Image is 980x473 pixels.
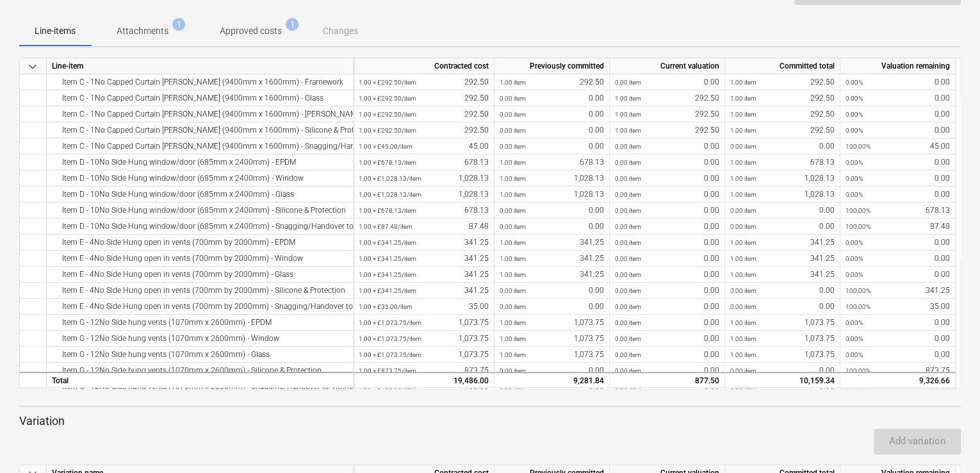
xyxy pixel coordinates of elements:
small: 0.00 item [730,223,756,230]
small: 1.00 item [500,319,526,326]
small: 1.00 item [500,191,526,198]
div: 1,073.75 [359,315,489,331]
small: 0.00 item [615,255,641,262]
small: 0.00% [845,79,863,86]
small: 0.00 item [500,127,526,134]
div: 0.00 [500,219,604,235]
div: 0.00 [845,347,950,363]
small: 1.00 × £873.75 / item [359,367,416,374]
div: 292.50 [359,90,489,106]
div: 1,073.75 [730,347,835,363]
div: Item C - 1No Capped Curtain [PERSON_NAME] (9400mm x 1600mm) - Glass [52,90,348,106]
div: 0.00 [615,154,719,170]
small: 1.00 item [730,159,756,166]
small: 1.00 × £292.50 / item [359,79,416,86]
small: 0.00 item [615,159,641,166]
small: 0.00% [845,159,863,166]
div: 292.50 [730,106,835,122]
div: 0.00 [500,283,604,299]
div: Item C - 1No Capped Curtain [PERSON_NAME] (9400mm x 1600mm) - Snagging/Handover to Vitrine Glazin... [52,138,348,154]
small: 0.00 item [615,79,641,86]
div: 45.00 [845,138,950,154]
small: 1.00 × £341.25 / item [359,287,416,294]
div: 292.50 [730,74,835,90]
div: 292.50 [500,74,604,90]
small: 0.00 item [615,191,641,198]
div: 292.50 [359,74,489,90]
div: Item G - 12No Side hung vents (1070mm x 2600mm) - EPDM [52,315,348,331]
div: 35.00 [359,299,489,315]
div: 0.00 [615,235,719,251]
small: 1.00 × £45.00 / item [359,143,412,150]
small: 0.00 item [500,303,526,310]
div: 0.00 [845,74,950,90]
div: 0.00 [615,299,719,315]
div: 1,073.75 [359,331,489,347]
small: 1.00 × £678.13 / item [359,159,416,166]
small: 0.00 item [730,303,756,310]
small: 0.00% [845,239,863,246]
small: 0.00 item [500,367,526,374]
small: 1.00 × £1,073.75 / item [359,319,421,326]
small: 0.00 item [730,207,756,214]
div: 1,073.75 [500,347,604,363]
div: 0.00 [615,219,719,235]
div: Item E - 4No Side Hung open in vents (700mm by 2000mm) - EPDM [52,235,348,251]
div: 341.25 [730,251,835,267]
div: 341.25 [500,235,604,251]
div: Current valuation [610,58,725,74]
small: 1.00 item [500,79,526,86]
div: 0.00 [500,138,604,154]
small: 1.00 item [500,159,526,166]
small: 1.00 item [730,239,756,246]
div: 0.00 [730,299,835,315]
small: 100.00% [845,287,870,294]
div: 341.25 [500,267,604,283]
div: Item C - 1No Capped Curtain [PERSON_NAME] (9400mm x 1600mm) - [PERSON_NAME], Closure Panel, Press... [52,106,348,122]
small: 1.00 × £341.25 / item [359,239,416,246]
small: 0.00% [845,255,863,262]
div: 341.25 [500,251,604,267]
div: 292.50 [730,90,835,106]
div: Item C - 1No Capped Curtain [PERSON_NAME] (9400mm x 1600mm) - Silicone & Protection [52,122,348,138]
div: 0.00 [845,251,950,267]
div: 0.00 [730,203,835,219]
div: 678.13 [359,203,489,219]
div: Item E - 4No Side Hung open in vents (700mm by 2000mm) - Window [52,251,348,267]
small: 1.00 item [730,255,756,262]
p: Variation [19,413,961,429]
div: 1,073.75 [730,331,835,347]
small: 1.00 × £1,028.13 / item [359,191,421,198]
small: 0.00 item [500,287,526,294]
small: 0.00 item [500,95,526,102]
div: 1,028.13 [730,170,835,187]
small: 1.00 × £1,028.13 / item [359,175,421,182]
div: Item E - 4No Side Hung open in vents (700mm by 2000mm) - Snagging/Handover to Vitrine Glazing (2.5%) [52,299,348,315]
small: 0.00 item [615,335,641,342]
div: 0.00 [845,170,950,187]
small: 1.00 item [730,111,756,118]
div: 1,028.13 [500,170,604,187]
div: 292.50 [359,122,489,138]
small: 1.00 item [730,191,756,198]
small: 0.00 item [615,319,641,326]
span: 1 [286,18,298,31]
div: 0.00 [845,187,950,203]
div: 0.00 [500,299,604,315]
div: Item D - 10No Side Hung window/door (685mm x 2400mm) - EPDM [52,154,348,170]
small: 1.00 × £292.50 / item [359,111,416,118]
div: 0.00 [615,74,719,90]
small: 100.00% [845,367,870,374]
div: 341.25 [845,283,950,299]
div: 678.13 [845,203,950,219]
small: 1.00 item [500,271,526,278]
div: 0.00 [615,251,719,267]
div: 678.13 [359,154,489,170]
div: 341.25 [359,235,489,251]
div: Item E - 4No Side Hung open in vents (700mm by 2000mm) - Silicone & Protection [52,283,348,299]
small: 0.00 item [615,367,641,374]
div: 0.00 [845,267,950,283]
div: 9,326.66 [845,374,950,390]
div: 45.00 [359,138,489,154]
small: 1.00 × £35.00 / item [359,303,412,310]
